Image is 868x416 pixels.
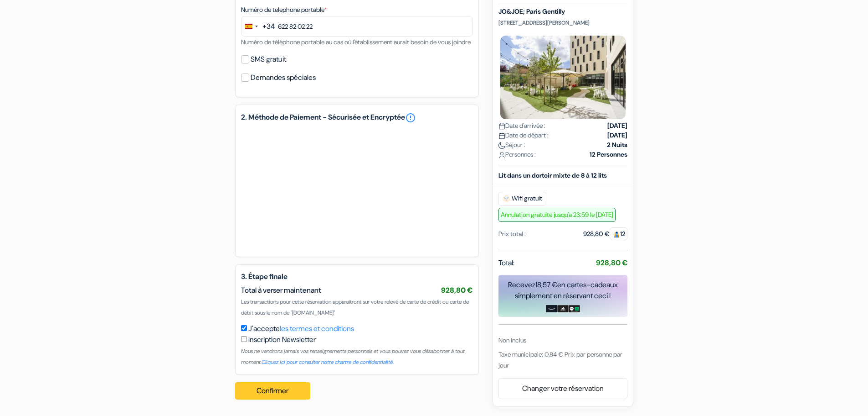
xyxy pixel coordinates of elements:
div: 928,80 € [583,229,627,239]
img: moon.svg [498,142,505,149]
iframe: Cadre de saisie sécurisé pour le paiement [250,136,464,240]
img: amazon-card-no-text.png [546,305,557,312]
label: Demandes spéciales [251,71,316,84]
span: Wifi gratuit [498,192,546,205]
img: user_icon.svg [498,152,505,158]
span: 928,80 € [441,285,473,295]
div: Non inclus [498,336,627,345]
p: [STREET_ADDRESS][PERSON_NAME] [498,19,627,26]
small: Numéro de téléphone portable au cas où l'établissement aurait besoin de vous joindre [241,38,471,46]
a: Cliquez ici pour consulter notre chartre de confidentialité. [262,358,394,366]
img: calendar.svg [498,123,505,130]
a: error_outline [405,112,416,123]
input: 612 34 56 78 [241,16,473,37]
span: 12 [610,227,627,240]
a: les termes et conditions [280,324,354,333]
label: Inscription Newsletter [248,334,316,345]
span: Taxe municipale: 0,84 € Prix par personne par jour [498,350,622,369]
img: adidas-card.png [557,305,569,312]
h5: 2. Méthode de Paiement - Sécurisée et Encryptée [241,112,473,123]
img: uber-uber-eats-card.png [569,305,580,312]
span: Personnes : [498,150,536,159]
strong: [DATE] [607,121,627,131]
span: Total à verser maintenant [241,285,321,295]
strong: [DATE] [607,131,627,140]
span: Total: [498,258,514,269]
span: 18,57 € [535,280,557,290]
h5: 3. Étape finale [241,272,473,281]
span: Date d'arrivée : [498,121,545,131]
label: J'accepte [248,323,354,334]
b: Lit dans un dortoir mixte de 8 à 12 lits [498,171,607,179]
strong: 928,80 € [596,258,627,268]
strong: 12 Personnes [590,150,627,159]
h5: JO&JOE; Paris Gentilly [498,8,627,16]
span: Date de départ : [498,131,549,140]
img: calendar.svg [498,132,505,139]
a: Changer votre réservation [499,380,627,397]
strong: 2 Nuits [607,140,627,150]
div: Prix total : [498,229,526,239]
label: Numéro de telephone portable [241,5,327,15]
button: Confirmer [235,382,311,400]
span: Séjour : [498,140,525,150]
span: Les transactions pour cette réservation apparaîtront sur votre relevé de carte de crédit ou carte... [241,298,469,316]
div: Recevez en cartes-cadeaux simplement en réservant ceci ! [498,279,627,301]
small: Nous ne vendrons jamais vos renseignements personnels et vous pouvez vous désabonner à tout moment. [241,348,465,366]
button: Change country, selected Spain (+34) [241,16,275,36]
label: SMS gratuit [251,53,286,66]
div: +34 [262,21,275,32]
span: Annulation gratuite jusqu'a 23:59 le [DATE] [498,208,616,222]
img: guest.svg [613,231,620,238]
img: free_wifi.svg [503,195,510,202]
